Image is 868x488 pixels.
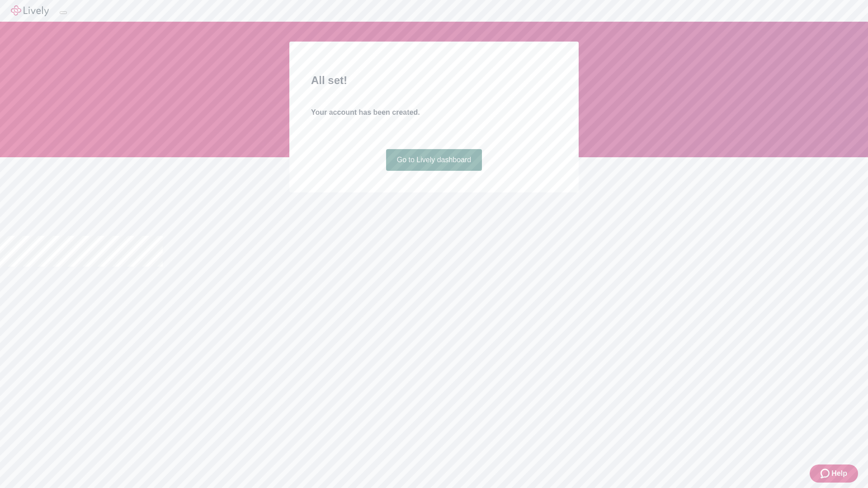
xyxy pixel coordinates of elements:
[11,5,49,16] img: Lively
[821,468,831,479] svg: Zendesk support icon
[831,468,847,479] span: Help
[60,11,67,14] button: Log out
[311,107,557,118] h4: Your account has been created.
[311,72,557,89] h2: All set!
[810,465,858,483] button: Zendesk support iconHelp
[386,149,482,171] a: Go to Lively dashboard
